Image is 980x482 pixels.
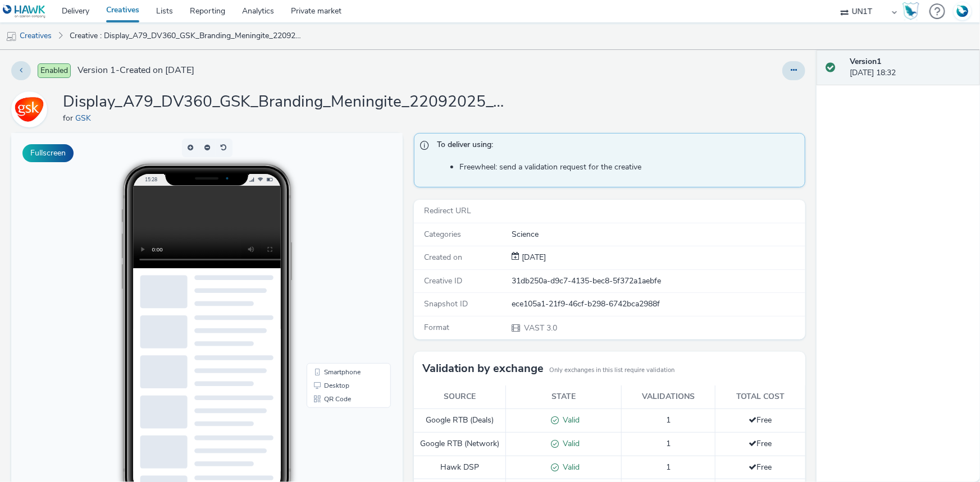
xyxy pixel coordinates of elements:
[78,64,194,77] span: Version 1 - Created on [DATE]
[850,56,881,67] strong: Version 1
[134,43,146,49] span: 15:28
[666,462,671,472] span: 1
[666,438,671,449] span: 1
[666,415,671,425] span: 1
[512,276,804,287] div: 31db250a-d9c7-4135-bec8-5f372a1aebfe
[512,299,804,310] div: ece105a1-21f9-46cf-b298-6742bca2988f
[313,249,338,256] span: Desktop
[459,162,799,173] li: Freewheel: send a validation request for the creative
[749,438,772,449] span: Free
[622,385,715,408] th: Validations
[3,4,46,19] img: undefined Logo
[64,22,309,49] a: Creative : Display_A79_DV360_GSK_Branding_Meningite_22092025_OPEN_16x9_30s_Parents
[414,456,506,479] td: Hawk DSP
[6,31,17,42] img: mobile
[298,259,377,273] li: QR Code
[424,252,462,263] span: Created on
[38,63,71,78] span: Enabled
[549,366,674,375] small: Only exchanges in this list require validation
[954,3,971,20] img: Account FR
[22,144,74,162] button: Fullscreen
[902,2,924,20] a: Hawk Academy
[715,385,806,408] th: Total cost
[63,113,75,123] span: for
[559,415,580,425] span: Valid
[424,205,471,216] span: Redirect URL
[13,93,45,126] img: GSK
[559,462,580,472] span: Valid
[512,229,804,240] div: Science
[414,432,506,456] td: Google RTB (Network)
[523,323,557,333] span: VAST 3.0
[506,385,622,408] th: State
[313,236,349,242] span: Smartphone
[559,438,580,449] span: Valid
[749,462,772,472] span: Free
[902,2,919,20] img: Hawk Academy
[424,299,468,309] span: Snapshot ID
[424,322,449,333] span: Format
[424,229,461,240] span: Categories
[63,91,512,113] h1: Display_A79_DV360_GSK_Branding_Meningite_22092025_OPEN_16x9_30s_Parents
[850,56,971,79] div: [DATE] 18:32
[414,408,506,432] td: Google RTB (Deals)
[749,415,772,425] span: Free
[424,276,462,286] span: Creative ID
[313,263,340,269] span: QR Code
[75,113,95,123] a: GSK
[298,246,377,259] li: Desktop
[519,252,546,263] div: Creation 18 September 2025, 18:32
[422,360,544,377] h3: Validation by exchange
[11,104,52,114] a: GSK
[414,385,506,408] th: Source
[519,252,546,263] span: [DATE]
[437,139,794,154] span: To deliver using:
[298,232,377,246] li: Smartphone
